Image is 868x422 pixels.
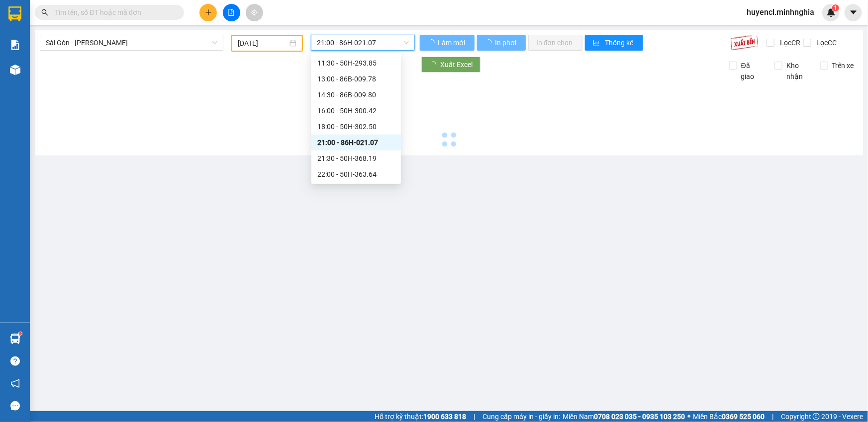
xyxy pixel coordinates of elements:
[593,39,601,47] span: bar-chart
[421,57,481,72] button: Xuất Excel
[813,413,820,420] span: copyright
[477,35,526,51] button: In phơi
[246,4,263,21] button: aim
[828,60,858,71] span: Trên xe
[438,37,467,48] span: Làm mới
[739,6,822,18] span: huyencl.minhnghia
[10,401,20,411] span: message
[429,61,440,68] span: loading
[563,411,685,422] span: Miền Nam
[482,411,560,422] span: Cung cấp máy in - giấy in:
[317,35,409,50] span: 21:00 - 86H-021.07
[223,4,240,21] button: file-add
[730,35,759,51] img: 9k=
[772,411,773,422] span: |
[687,415,690,419] span: ⚪️
[10,65,20,75] img: warehouse-icon
[423,413,466,421] strong: 1900 633 818
[845,4,862,21] button: caret-down
[528,35,582,51] button: In đơn chọn
[782,60,812,82] span: Kho nhận
[605,37,635,48] span: Thống kê
[205,9,212,16] span: plus
[585,35,643,51] button: bar-chartThống kê
[55,7,172,18] input: Tìm tên, số ĐT hoặc mã đơn
[375,411,466,422] span: Hỗ trợ kỹ thuật:
[849,8,858,17] span: caret-down
[776,37,802,48] span: Lọc CR
[722,413,765,421] strong: 0369 525 060
[238,38,288,49] input: 10/08/2025
[41,9,48,16] span: search
[495,37,518,48] span: In phơi
[834,4,837,11] span: 1
[832,4,839,11] sup: 1
[813,37,839,48] span: Lọc CC
[594,413,685,421] strong: 0708 023 035 - 0935 103 250
[228,9,235,16] span: file-add
[199,4,217,21] button: plus
[474,411,475,422] span: |
[10,40,20,50] img: solution-icon
[440,59,473,70] span: Xuất Excel
[251,9,258,16] span: aim
[693,411,765,422] span: Miền Bắc
[19,332,22,335] sup: 1
[46,35,217,50] span: Sài Gòn - Phan Rí
[10,379,20,388] span: notification
[827,8,836,17] img: icon-new-feature
[420,35,475,51] button: Làm mới
[428,39,436,46] span: loading
[737,60,767,82] span: Đã giao
[10,356,20,366] span: question-circle
[485,39,493,46] span: loading
[8,6,21,21] img: logo-vxr
[10,334,20,344] img: warehouse-icon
